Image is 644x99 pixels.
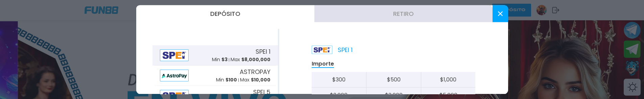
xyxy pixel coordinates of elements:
[152,45,278,65] button: AlipaySPEI 1Min $3Max $8,000,000
[160,69,189,81] img: Alipay
[312,60,334,68] p: Importe
[312,45,353,54] p: SPEI 1
[421,72,476,87] button: $1,000
[240,76,270,83] p: Max
[152,65,278,85] button: AlipayASTROPAYMin $100Max $10,000
[225,76,237,83] span: $ 100
[312,72,366,87] button: $300
[160,49,189,61] img: Alipay
[221,56,228,63] span: $ 3
[241,56,270,63] span: $ 8,000,000
[256,47,270,56] span: SPEI 1
[366,72,421,87] button: $500
[314,5,493,22] button: Retiro
[216,76,237,83] p: Min
[312,45,332,54] img: Platform Logo
[212,56,228,63] p: Min
[253,88,270,97] span: SPEI 5
[251,76,270,83] span: $ 10,000
[136,5,314,22] button: Depósito
[240,67,270,76] span: ASTROPAY
[231,56,270,63] p: Max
